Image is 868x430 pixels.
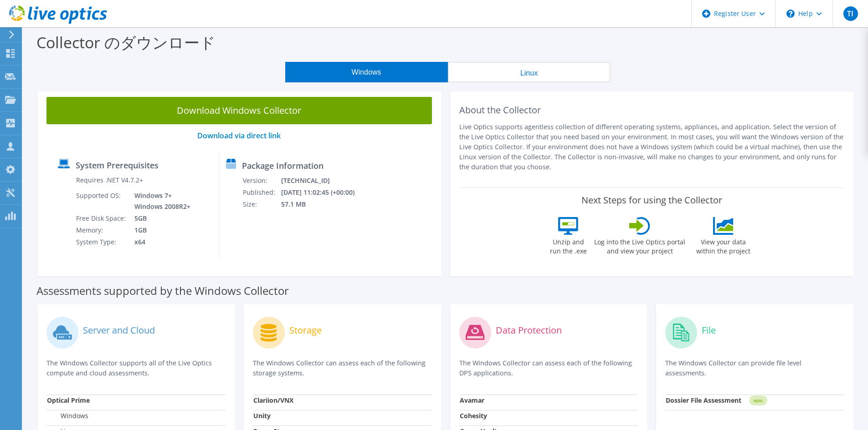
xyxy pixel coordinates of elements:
[460,396,484,405] strong: Avamar
[289,326,322,335] label: Storage
[786,10,795,18] svg: \n
[281,175,366,187] td: [TECHNICAL_ID]
[253,358,432,378] p: The Windows Collector can assess each of the following storage systems.
[666,396,741,405] strong: Dossier File Assessment
[460,411,487,420] strong: Cohesity
[459,122,845,172] p: Live Optics supports agentless collection of different operating systems, appliances, and applica...
[242,187,281,198] td: Published:
[83,326,155,335] label: Server and Cloud
[547,235,589,256] label: Unzip and run the .exe
[285,62,448,82] button: Windows
[690,235,756,256] label: View your data within the project
[253,396,293,405] strong: Clariion/VNX
[76,176,143,185] label: Requires .NET V4.7.2+
[459,105,845,116] h2: About the Collector
[128,224,192,236] td: 1GB
[459,358,638,378] p: The Windows Collector can assess each of the following DPS applications.
[594,235,686,256] label: Log into the Live Optics portal and view your project
[36,286,289,295] label: Assessments supported by the Windows Collector
[76,190,128,212] td: Supported OS:
[448,62,611,82] button: Linux
[242,161,324,170] label: Package Information
[76,224,128,236] td: Memory:
[665,358,844,378] p: The Windows Collector can provide file level assessments.
[47,411,88,420] label: Windows
[46,97,432,124] a: Download Windows Collector
[754,398,763,403] tspan: NEW!
[76,236,128,248] td: System Type:
[843,6,858,21] span: TI
[242,198,281,210] td: Size:
[702,326,716,335] label: File
[496,326,562,335] label: Data Protection
[197,131,281,141] a: Download via direct link
[281,198,366,210] td: 57.1 MB
[76,161,159,170] label: System Prerequisites
[242,175,281,187] td: Version:
[36,32,216,53] label: Collector のダウンロード
[581,195,722,206] label: Next Steps for using the Collector
[128,212,192,224] td: 5GB
[253,411,271,420] strong: Unity
[128,190,192,212] td: Windows 7+ Windows 2008R2+
[76,212,128,224] td: Free Disk Space:
[47,396,90,405] strong: Optical Prime
[281,187,366,198] td: [DATE] 11:02:45 (+00:00)
[128,236,192,248] td: x64
[46,358,226,378] p: The Windows Collector supports all of the Live Optics compute and cloud assessments.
